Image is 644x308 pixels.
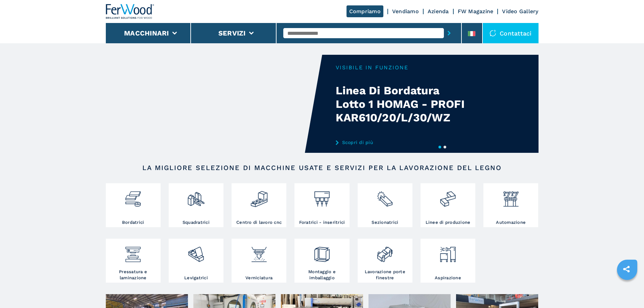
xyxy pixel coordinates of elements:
a: Linee di produzione [421,183,475,227]
a: Foratrici - inseritrici [294,183,349,227]
h3: Lavorazione porte finestre [359,269,411,281]
h3: Squadratrici [183,219,210,226]
h3: Levigatrici [184,275,208,281]
a: sharethis [618,261,635,278]
img: sezionatrici_2.png [376,185,394,208]
a: Levigatrici [169,239,223,283]
img: aspirazione_1.png [439,240,457,263]
img: levigatrici_2.png [187,240,205,263]
a: Video Gallery [502,8,538,15]
button: Servizi [218,29,246,37]
div: Contattaci [483,23,539,43]
video: Your browser does not support the video tag. [106,55,322,153]
a: Vendiamo [392,8,419,15]
a: Montaggio e imballaggio [294,239,349,283]
img: bordatrici_1.png [124,185,142,208]
img: lavorazione_porte_finestre_2.png [376,240,394,263]
h3: Sezionatrici [372,219,398,226]
img: squadratrici_2.png [187,185,205,208]
h3: Linee di produzione [426,219,471,226]
a: Squadratrici [169,183,223,227]
a: Bordatrici [106,183,161,227]
h2: LA MIGLIORE SELEZIONE DI MACCHINE USATE E SERVIZI PER LA LAVORAZIONE DEL LEGNO [127,164,517,172]
a: Pressatura e laminazione [106,239,161,283]
h3: Automazione [496,219,526,226]
a: Centro di lavoro cnc [232,183,286,227]
a: Aspirazione [421,239,475,283]
img: montaggio_imballaggio_2.png [313,240,331,263]
a: FW Magazine [458,8,494,15]
a: Verniciatura [232,239,286,283]
h3: Montaggio e imballaggio [296,269,348,281]
button: Macchinari [124,29,169,37]
img: Ferwood [106,4,154,19]
a: Scopri di più [336,140,468,145]
button: 1 [438,146,441,148]
img: automazione.png [502,185,520,208]
h3: Foratrici - inseritrici [299,219,345,226]
a: Azienda [428,8,449,15]
h3: Bordatrici [122,219,144,226]
img: foratrici_inseritrici_2.png [313,185,331,208]
img: verniciatura_1.png [250,240,268,263]
button: submit-button [444,25,454,41]
button: 2 [444,146,446,148]
img: Contattaci [490,30,496,37]
a: Automazione [483,183,538,227]
h3: Pressatura e laminazione [108,269,159,281]
a: Lavorazione porte finestre [358,239,412,283]
h3: Aspirazione [435,275,461,281]
img: linee_di_produzione_2.png [439,185,457,208]
h3: Verniciatura [245,275,272,281]
a: Compriamo [347,5,383,17]
a: Sezionatrici [358,183,412,227]
h3: Centro di lavoro cnc [236,219,282,226]
img: pressa-strettoia.png [124,240,142,263]
img: centro_di_lavoro_cnc_2.png [250,185,268,208]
